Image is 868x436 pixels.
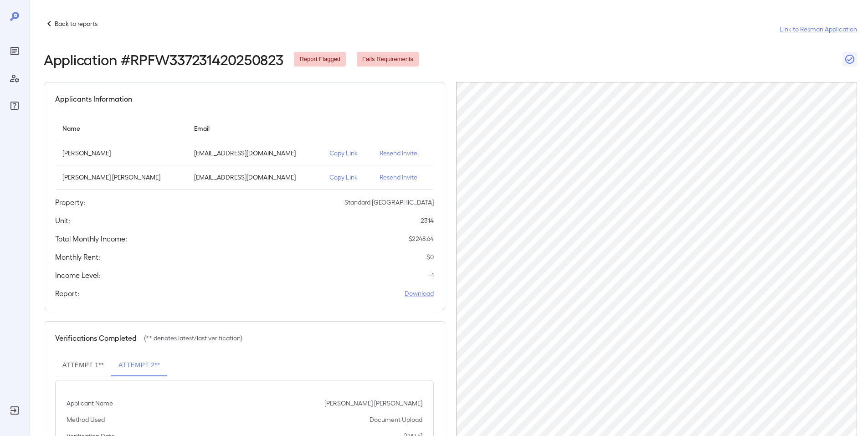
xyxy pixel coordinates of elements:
h5: Property: [55,197,85,208]
h2: Application # RPFW337231420250823 [44,51,283,67]
p: Standard [GEOGRAPHIC_DATA] [344,198,434,207]
h5: Income Level: [55,270,100,281]
th: Email [187,115,323,141]
span: Report Flagged [294,55,346,64]
p: Back to reports [55,19,98,28]
p: [EMAIL_ADDRESS][DOMAIN_NAME] [194,149,315,158]
p: [PERSON_NAME] [PERSON_NAME] [62,173,180,182]
a: Download [405,289,434,298]
p: Resend Invite [380,149,426,158]
button: Attempt 2** [111,354,167,376]
p: Document Upload [370,415,422,424]
p: [EMAIL_ADDRESS][DOMAIN_NAME] [194,173,315,182]
h5: Monthly Rent: [55,251,100,262]
button: Close Report [842,52,857,67]
p: [PERSON_NAME] [PERSON_NAME] [324,399,422,408]
table: simple table [55,115,434,190]
span: Fails Requirements [357,55,419,64]
h5: Total Monthly Income: [55,233,127,244]
p: Applicant Name [67,399,113,408]
p: Copy Link [329,173,365,182]
button: Attempt 1** [55,354,111,376]
div: Log Out [7,403,22,418]
p: Resend Invite [380,173,426,182]
p: Copy Link [329,149,365,158]
p: -1 [430,271,434,280]
h5: Report: [55,288,79,299]
p: [PERSON_NAME] [62,149,180,158]
div: FAQ [7,98,22,113]
p: (** denotes latest/last verification) [144,333,242,343]
p: Method Used [67,415,105,424]
h5: Applicants Information [55,93,132,104]
a: Link to Resman Application [780,25,857,34]
p: 2314 [421,216,434,225]
h5: Verifications Completed [55,333,137,344]
h5: Unit: [55,215,70,226]
p: $ 0 [426,252,434,262]
div: Manage Users [7,71,22,86]
p: $ 2248.64 [409,234,434,243]
div: Reports [7,44,22,58]
th: Name [55,115,187,141]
